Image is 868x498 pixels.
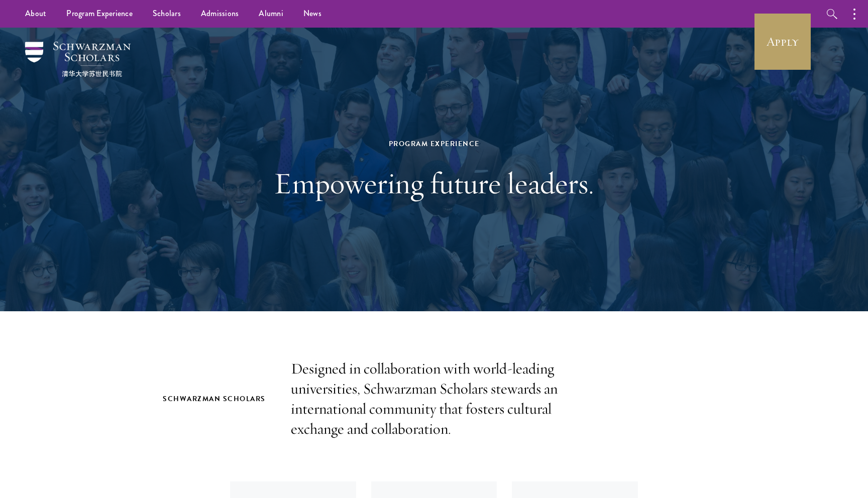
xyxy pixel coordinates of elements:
h2: Schwarzman Scholars [163,393,271,405]
p: Designed in collaboration with world-leading universities, Schwarzman Scholars stewards an intern... [291,359,577,439]
div: Program Experience [261,138,607,150]
h1: Empowering future leaders. [261,165,607,201]
a: Apply [754,14,811,70]
img: Schwarzman Scholars [25,42,131,77]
